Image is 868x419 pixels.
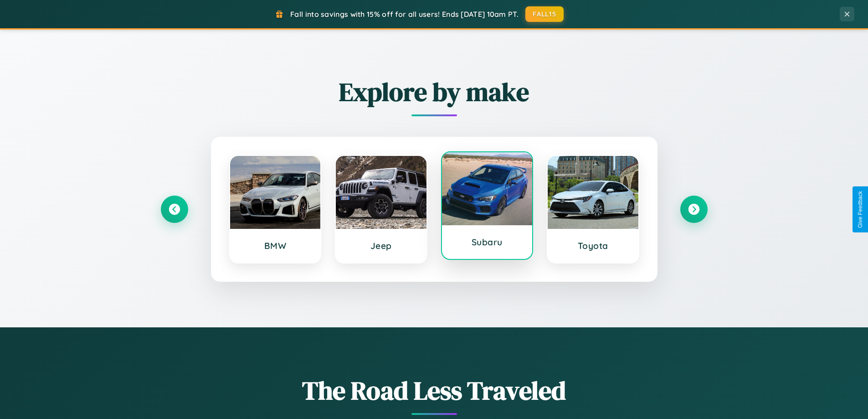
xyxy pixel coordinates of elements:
[290,10,519,19] span: Fall into savings with 15% off for all users! Ends [DATE] 10am PT.
[525,6,564,22] button: FALL15
[161,373,708,408] h1: The Road Less Traveled
[451,237,524,248] h3: Subaru
[557,240,629,251] h3: Toyota
[239,240,312,251] h3: BMW
[345,240,417,251] h3: Jeep
[857,191,863,228] div: Give Feedback
[161,74,708,109] h2: Explore by make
